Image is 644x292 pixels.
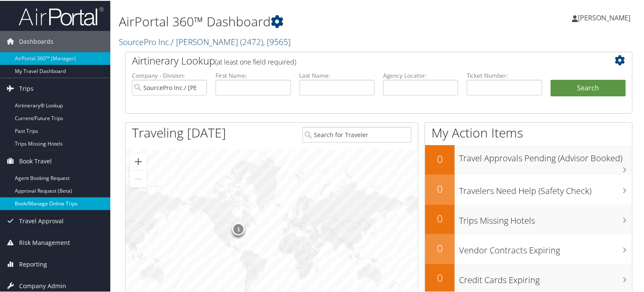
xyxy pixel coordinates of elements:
[551,79,626,96] button: Search
[425,151,455,166] h2: 0
[19,150,52,171] span: Book Travel
[425,233,632,263] a: 0Vendor Contracts Expiring
[459,180,632,196] h3: Travelers Need Help (Safety Check)
[132,123,226,141] h1: Traveling [DATE]
[425,211,455,225] h2: 0
[425,204,632,233] a: 0Trips Missing Hotels
[19,231,70,253] span: Risk Management
[425,270,455,284] h2: 0
[119,35,291,47] a: SourcePro Inc./ [PERSON_NAME]
[263,35,291,47] span: , [ 9565 ]
[19,210,64,231] span: Travel Approval
[459,147,632,163] h3: Travel Approvals Pending (Advisor Booked)
[216,70,291,79] label: First Name:
[19,77,34,98] span: Trips
[459,269,632,285] h3: Credit Cards Expiring
[459,239,632,255] h3: Vendor Contracts Expiring
[467,70,542,79] label: Ticket Number:
[19,30,53,51] span: Dashboards
[232,222,245,234] div: 1
[425,144,632,174] a: 0Travel Approvals Pending (Advisor Booked)
[383,70,458,79] label: Agency Locator:
[302,126,412,142] input: Search for Traveler
[425,174,632,204] a: 0Travelers Need Help (Safety Check)
[425,240,455,255] h2: 0
[19,6,104,25] img: airportal-logo.png
[132,53,584,67] h2: Airtinerary Lookup
[572,4,639,30] a: [PERSON_NAME]
[132,70,207,79] label: Company - Division:
[425,181,455,195] h2: 0
[240,35,263,47] span: ( 2472 )
[215,56,296,66] span: (at least one field required)
[300,70,375,79] label: Last Name:
[130,152,147,169] button: Zoom in
[578,12,630,22] span: [PERSON_NAME]
[19,253,47,274] span: Reporting
[459,210,632,226] h3: Trips Missing Hotels
[119,12,465,30] h1: AirPortal 360™ Dashboard
[130,170,147,187] button: Zoom out
[425,123,632,141] h1: My Action Items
